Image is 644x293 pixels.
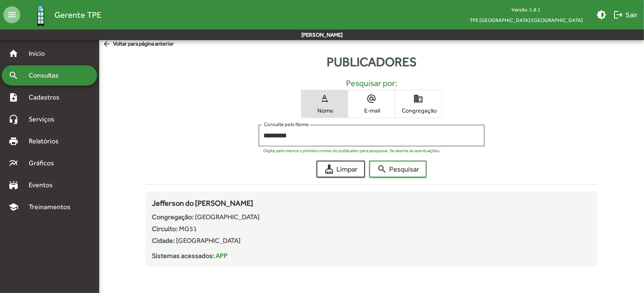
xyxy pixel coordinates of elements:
mat-icon: brightness_medium [596,10,606,20]
span: Cadastros [24,92,70,102]
a: Gerente TPE [20,1,101,29]
button: Nome [301,90,348,118]
mat-icon: stadium [8,180,19,190]
span: MG51 [179,225,198,233]
span: Sair [613,7,637,22]
span: Relatórios [24,136,70,146]
strong: Congregação: [152,213,194,221]
span: Consultas [24,70,70,81]
span: Pesquisar [377,161,419,177]
mat-icon: print [8,136,19,146]
span: [GEOGRAPHIC_DATA] [195,213,260,221]
button: Pesquisar [369,161,427,177]
span: APP [216,252,228,260]
mat-icon: multiline_chart [8,158,19,168]
span: Nome [303,107,346,114]
mat-icon: logout [613,10,623,20]
img: Logo [27,1,54,29]
mat-icon: cleaning_services [324,164,334,174]
strong: Circuito: [152,225,178,233]
strong: Cidade: [152,237,175,245]
mat-icon: alternate_email [366,94,376,104]
span: Serviços [24,114,66,124]
button: E-mail [348,90,395,118]
span: Eventos [24,180,64,190]
mat-icon: school [8,202,19,212]
mat-icon: domain [413,94,423,104]
mat-icon: text_rotation_none [319,94,330,104]
span: Treinamentos [24,202,81,212]
span: Jefferson do [PERSON_NAME] [152,199,254,207]
button: Congregação [395,90,441,118]
strong: Sistemas acessados: [152,252,215,260]
span: Gráficos [24,158,65,168]
span: Limpar [324,161,357,177]
h5: Pesquisar por: [152,78,591,88]
button: Sair [610,7,641,22]
mat-icon: menu [3,6,20,23]
div: Versão: 1.8.1 [463,4,590,15]
button: Limpar [317,161,365,177]
mat-icon: note_add [8,92,19,102]
span: Congregação [397,107,439,114]
mat-icon: headset_mic [8,114,19,124]
span: E-mail [350,107,392,114]
div: Publicadores [99,52,644,71]
span: [GEOGRAPHIC_DATA] [176,237,241,245]
span: Gerente TPE [54,8,101,22]
mat-icon: home [8,48,19,59]
mat-icon: search [8,70,19,81]
mat-icon: search [377,164,387,174]
mat-hint: Digite pelo menos o primeiro nome do publicador para pesquisar. Se atente às acentuações. [264,148,441,153]
span: Voltar para página anterior [103,40,174,49]
span: Início [24,48,57,59]
mat-icon: arrow_back [103,40,113,49]
span: TPE [GEOGRAPHIC_DATA]/[GEOGRAPHIC_DATA] [463,15,590,25]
